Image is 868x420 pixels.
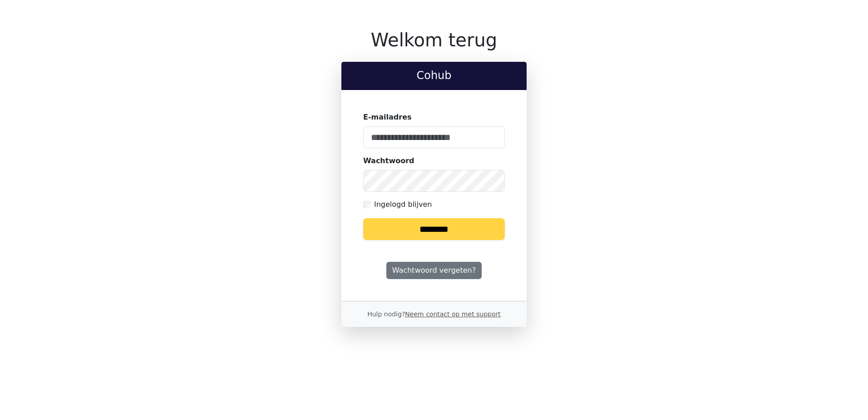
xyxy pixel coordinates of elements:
a: Wachtwoord vergeten? [386,262,482,279]
label: Ingelogd blijven [374,199,432,210]
h1: Welkom terug [341,29,527,51]
label: Wachtwoord [363,155,414,166]
a: Neem contact op met support [405,310,500,318]
label: E-mailadres [363,112,412,123]
small: Hulp nodig? [367,310,501,318]
h2: Cohub [349,69,519,82]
